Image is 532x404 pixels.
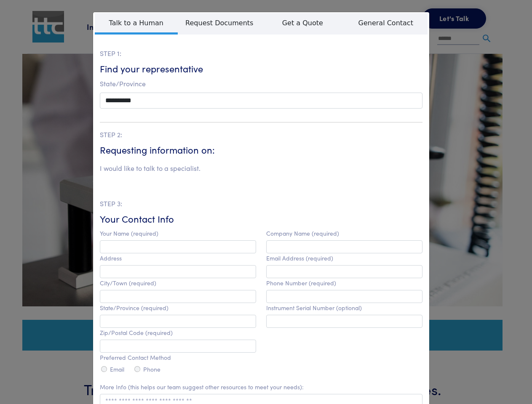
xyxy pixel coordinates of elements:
h6: Your Contact Info [100,213,422,226]
label: Email Address (required) [266,255,333,262]
span: Talk to a Human [95,13,178,35]
p: STEP 1: [100,48,422,59]
li: I would like to talk to a specialist. [100,163,201,174]
p: STEP 3: [100,198,422,209]
label: Company Name (required) [266,230,339,237]
span: Get a Quote [261,13,345,32]
span: Request Documents [178,13,261,32]
label: Instrument Serial Number (optional) [266,304,362,311]
label: Phone Number (required) [266,279,336,287]
label: Zip/Postal Code (required) [100,329,173,336]
h6: Find your representative [100,62,422,75]
label: City/Town (required) [100,279,156,287]
label: Address [100,255,122,262]
label: Phone [143,366,160,373]
label: Your Name (required) [100,230,158,237]
label: State/Province (required) [100,304,168,311]
label: Email [110,366,124,373]
label: More Info (this helps our team suggest other resources to meet your needs): [100,383,304,391]
h6: Requesting information on: [100,144,422,157]
label: Preferred Contact Method [100,354,171,361]
p: State/Province [100,78,422,89]
span: General Contact [344,13,428,32]
p: STEP 2: [100,129,422,140]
